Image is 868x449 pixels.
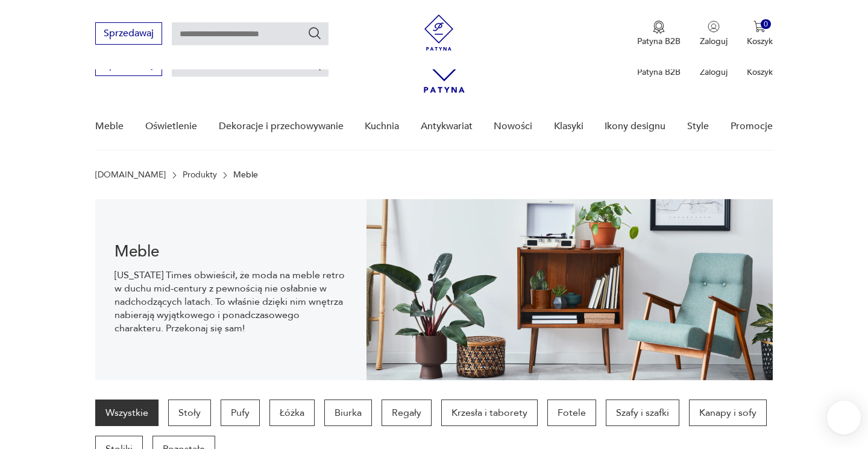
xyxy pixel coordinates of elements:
a: Fotele [547,400,596,426]
a: Antykwariat [421,103,473,150]
a: Regały [382,400,432,426]
a: Pufy [221,400,260,426]
a: Dekoracje i przechowywanie [219,103,344,150]
a: Krzesła i taborety [441,400,538,426]
img: Ikona medalu [653,21,665,34]
p: Koszyk [747,36,773,47]
a: Produkty [183,170,217,180]
a: Kanapy i sofy [689,400,767,426]
a: [DOMAIN_NAME] [95,170,166,180]
a: Meble [95,103,124,150]
p: Koszyk [747,66,773,78]
p: Patyna B2B [637,36,681,47]
a: Promocje [731,103,773,150]
div: 0 [761,19,771,30]
a: Sprzedawaj [95,62,162,70]
a: Wszystkie [95,400,159,426]
img: Ikona koszyka [753,21,766,33]
button: Szukaj [307,26,322,40]
a: Nowości [494,103,532,150]
a: Kuchnia [365,103,399,150]
a: Klasyki [554,103,583,150]
button: Zaloguj [700,21,728,47]
button: Sprzedawaj [95,22,162,45]
img: Meble [366,199,773,380]
button: Patyna B2B [637,21,681,47]
p: [US_STATE] Times obwieścił, że moda na meble retro w duchu mid-century z pewnością nie osłabnie w... [115,269,347,335]
img: Patyna - sklep z meblami i dekoracjami vintage [421,14,457,51]
p: Zaloguj [700,36,728,47]
iframe: Smartsupp widget button [827,401,861,435]
a: Sprzedawaj [95,30,162,39]
a: Ikona medaluPatyna B2B [637,21,681,47]
button: 0Koszyk [747,21,773,47]
a: Biurka [324,400,372,426]
a: Szafy i szafki [606,400,679,426]
a: Łóżka [269,400,315,426]
a: Stoły [168,400,211,426]
a: Ikony designu [605,103,665,150]
p: Meble [233,170,258,180]
h1: Meble [115,244,347,259]
img: Ikonka użytkownika [708,21,720,33]
a: Oświetlenie [145,103,197,150]
p: Zaloguj [700,66,728,78]
a: Style [687,103,709,150]
p: Patyna B2B [637,66,681,78]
